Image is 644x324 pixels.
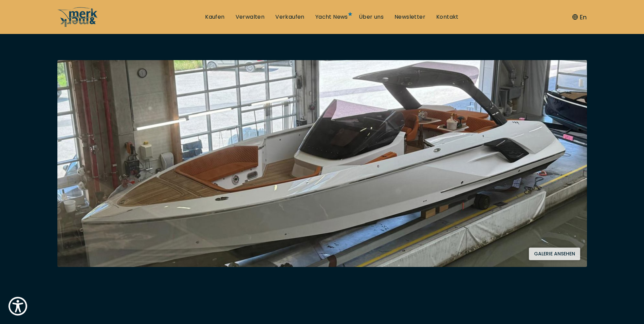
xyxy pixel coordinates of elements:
img: Merk&Merk [57,60,587,267]
a: Kontakt [436,13,459,21]
a: Kaufen [205,13,224,21]
button: Galerie ansehen [529,248,580,260]
a: Verkaufen [275,13,305,21]
a: Über uns [359,13,384,21]
a: Yacht News [315,13,348,21]
a: Newsletter [394,13,425,21]
button: En [572,13,587,22]
button: Show Accessibility Preferences [7,295,29,317]
a: Verwalten [236,13,265,21]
